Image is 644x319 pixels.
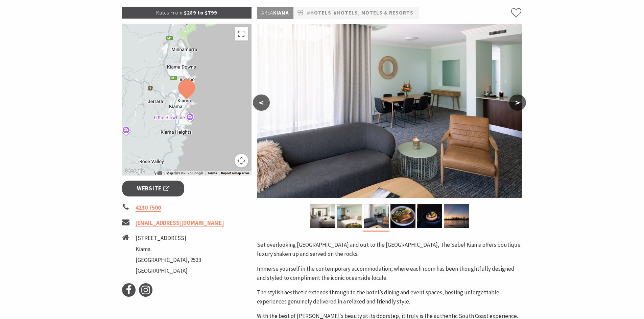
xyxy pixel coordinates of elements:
[207,171,217,175] a: Terms (opens in new tab)
[257,7,293,19] p: Kiama
[156,9,184,16] span: Rates From:
[257,24,522,198] img: Deluxe Apartment
[136,245,201,254] li: Kiama
[417,204,442,228] img: Yves Bar & Bistro
[158,171,162,176] button: Keyboard shortcuts
[253,95,270,111] button: <
[337,204,362,228] img: Superior Balcony Room
[124,167,146,176] img: Google
[364,204,389,228] img: Deluxe Apartment
[310,204,335,228] img: Deluxe Balcony Room
[307,9,331,17] a: #Hotels
[390,204,415,228] img: Yves Bar & Bistro
[257,288,522,306] p: The stylish aesthetic extends through to the hotel’s dining and event spaces, hosting unforgettab...
[166,171,203,175] span: Map data ©2025 Google
[136,234,201,243] li: [STREET_ADDRESS]
[235,27,248,41] button: Toggle fullscreen view
[136,204,161,212] a: 4230 7500
[136,266,201,275] li: [GEOGRAPHIC_DATA]
[137,184,169,193] span: Website
[122,181,185,196] a: Website
[221,171,249,175] a: Report a map error
[509,95,526,111] button: >
[257,240,522,259] p: Set overlooking [GEOGRAPHIC_DATA] and out to the [GEOGRAPHIC_DATA], The Sebel Kiama offers boutiq...
[122,7,252,19] p: $289 to $799
[136,219,224,227] a: [EMAIL_ADDRESS][DOMAIN_NAME]
[444,204,469,228] img: Kiama
[136,256,201,265] li: [GEOGRAPHIC_DATA], 2533
[124,167,146,176] a: Open this area in Google Maps (opens a new window)
[235,154,248,167] button: Map camera controls
[261,9,273,16] span: Area
[334,9,413,17] a: #Hotels, Motels & Resorts
[257,264,522,283] p: Immerse yourself in the contemporary accommodation, where each room has been thoughtfully designe...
